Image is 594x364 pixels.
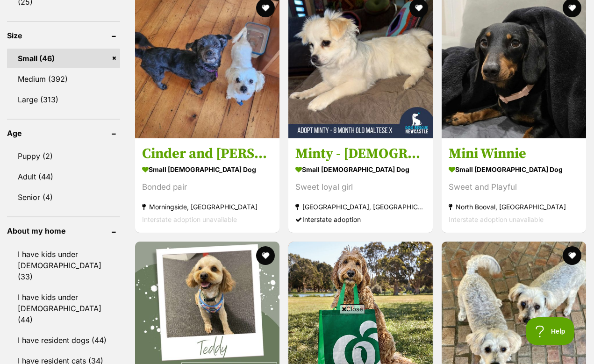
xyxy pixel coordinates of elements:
strong: [GEOGRAPHIC_DATA], [GEOGRAPHIC_DATA] [295,200,426,213]
a: Mini Winnie small [DEMOGRAPHIC_DATA] Dog Sweet and Playful North Booval, [GEOGRAPHIC_DATA] Inters... [442,138,586,233]
a: Adult (44) [7,167,120,186]
a: I have resident dogs (44) [7,330,120,350]
div: Interstate adoption [295,213,426,226]
a: Minty - [DEMOGRAPHIC_DATA] Maltese X small [DEMOGRAPHIC_DATA] Dog Sweet loyal girl [GEOGRAPHIC_DA... [288,138,433,233]
strong: small [DEMOGRAPHIC_DATA] Dog [449,163,579,176]
strong: small [DEMOGRAPHIC_DATA] Dog [295,163,426,176]
a: Small (46) [7,49,120,68]
header: Size [7,31,120,40]
span: Interstate adoption unavailable [142,215,237,223]
button: favourite [256,246,275,265]
div: Sweet and Playful [449,181,579,193]
h3: Mini Winnie [449,145,579,163]
a: Cinder and [PERSON_NAME] small [DEMOGRAPHIC_DATA] Dog Bonded pair Morningside, [GEOGRAPHIC_DATA] ... [135,138,279,233]
a: Large (313) [7,90,120,109]
header: Age [7,129,120,137]
h3: Cinder and [PERSON_NAME] [142,145,272,163]
a: I have kids under [DEMOGRAPHIC_DATA] (44) [7,287,120,329]
div: Sweet loyal girl [295,181,426,193]
strong: North Booval, [GEOGRAPHIC_DATA] [449,200,579,213]
h3: Minty - [DEMOGRAPHIC_DATA] Maltese X [295,145,426,163]
strong: Morningside, [GEOGRAPHIC_DATA] [142,200,272,213]
button: favourite [563,246,581,265]
div: Bonded pair [142,181,272,193]
a: Puppy (2) [7,146,120,166]
a: Medium (392) [7,69,120,89]
span: Interstate adoption unavailable [449,215,544,223]
a: Senior (4) [7,187,120,207]
iframe: Advertisement [127,317,467,359]
a: I have kids under [DEMOGRAPHIC_DATA] (33) [7,244,120,286]
header: About my home [7,227,120,235]
span: Close [340,304,365,314]
iframe: Help Scout Beacon - Open [526,317,575,345]
strong: small [DEMOGRAPHIC_DATA] Dog [142,163,272,176]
